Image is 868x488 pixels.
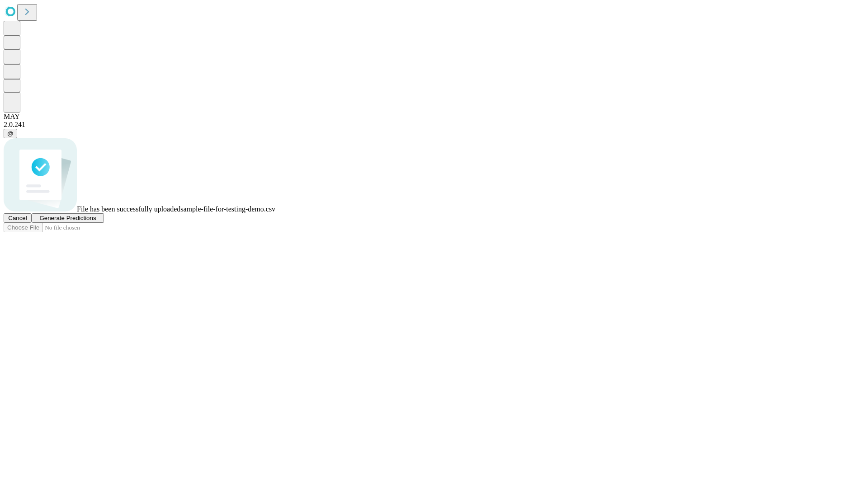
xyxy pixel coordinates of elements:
button: Cancel [4,213,32,223]
span: File has been successfully uploaded [77,205,180,213]
span: @ [7,130,14,137]
span: Cancel [8,215,27,221]
div: MAY [4,113,864,121]
span: Generate Predictions [39,215,96,221]
span: sample-file-for-testing-demo.csv [180,205,275,213]
button: Generate Predictions [32,213,104,223]
div: 2.0.241 [4,121,864,129]
button: @ [4,129,17,138]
